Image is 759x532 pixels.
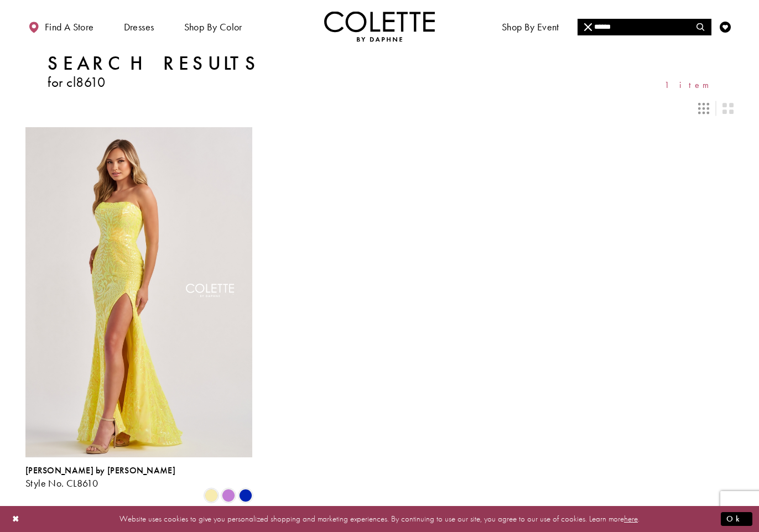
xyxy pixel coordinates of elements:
a: here [624,513,638,524]
button: Submit Search [689,19,711,35]
a: Toggle search [693,11,709,41]
i: Orchid [222,489,235,502]
input: Search [578,19,711,35]
button: Close Search [578,19,599,35]
i: Royal Blue [239,489,252,502]
a: Find a store [25,11,96,41]
a: Visit Colette by Daphne Style No. CL8610 Page [25,127,252,457]
span: Switch layout to 2 columns [722,103,734,114]
h3: for cl8610 [48,75,261,90]
a: Check Wishlist [717,11,734,41]
span: Shop by color [181,11,245,41]
button: Close Dialog [7,509,25,529]
span: 1 item [664,80,711,90]
a: Meet the designer [586,11,668,41]
p: Website uses cookies to give you personalized shopping and marketing experiences. By continuing t... [80,512,679,526]
span: Shop By Event [502,22,559,33]
button: Submit Dialog [721,512,752,526]
div: Colette by Daphne Style No. CL8610 [25,466,175,489]
span: Dresses [124,22,154,33]
span: Dresses [121,11,157,41]
span: Find a store [45,22,94,33]
span: [PERSON_NAME] by [PERSON_NAME] [25,465,175,476]
div: Layout Controls [19,96,740,121]
span: Style No. CL8610 [25,477,98,489]
span: Shop by color [184,22,242,33]
span: Switch layout to 3 columns [698,103,709,114]
a: Visit Home Page [324,11,435,41]
div: Product List [25,127,734,502]
div: Search form [578,19,711,35]
img: Colette by Daphne [324,11,435,41]
h1: Search Results [48,53,261,75]
span: Shop By Event [499,11,562,41]
i: Sunshine [205,489,218,502]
